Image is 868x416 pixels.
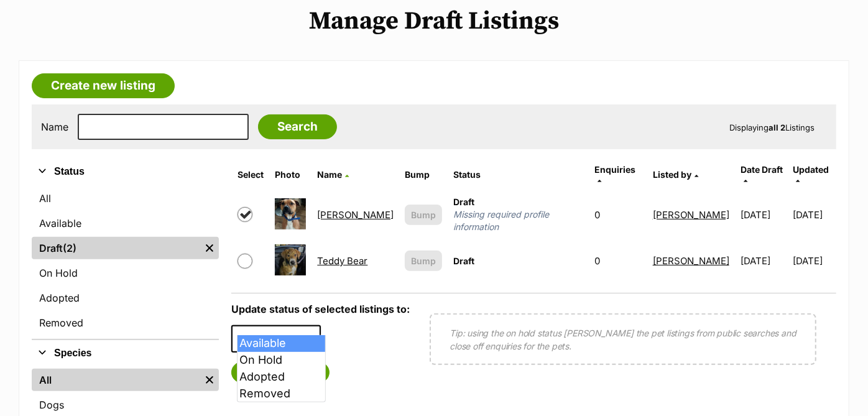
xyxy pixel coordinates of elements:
a: All [32,187,219,210]
span: Updated [793,164,829,175]
li: Removed [238,386,325,402]
label: Update status of selected listings to: [231,303,410,315]
label: Name [41,121,68,132]
span: Bump [411,208,436,221]
a: [PERSON_NAME] [317,209,394,221]
span: Draft [453,196,474,207]
td: [DATE] [793,239,836,282]
th: Photo [270,160,311,190]
a: [PERSON_NAME] [653,209,729,221]
li: On Hold [238,352,325,369]
span: Displaying Listings [729,122,815,132]
a: Updated [793,164,829,185]
a: Create new listing [32,73,175,98]
span: Name [317,169,342,180]
a: Remove filter [200,237,219,259]
th: Select [233,160,269,190]
td: [DATE] [736,191,792,238]
div: Status [32,185,219,339]
span: Listed by [653,169,691,180]
button: Bump [405,205,442,225]
a: Date Draft [741,164,783,185]
a: On Hold [32,262,219,284]
td: [DATE] [736,239,792,282]
button: Status [32,164,219,180]
th: Bump [400,160,447,190]
a: Remove filter [200,369,219,391]
a: Teddy Bear [317,255,367,267]
a: Available [32,212,219,234]
a: Listed by [653,169,698,180]
td: 0 [589,239,646,282]
a: Adopted [32,287,219,309]
a: Draft [32,237,200,259]
a: Enquiries [594,164,635,185]
span: Missing required profile information [453,208,583,233]
span: Available [233,330,292,348]
button: Save status [231,362,330,383]
th: Status [448,160,588,190]
a: Dogs [32,394,219,416]
li: Adopted [238,369,325,386]
span: translation missing: en.admin.listings.index.attributes.date_draft [741,164,783,175]
span: Bump [411,254,436,267]
p: Tip: using the on hold status [PERSON_NAME] the pet listings from public searches and close off e... [450,326,796,353]
a: [PERSON_NAME] [653,255,729,267]
a: Name [317,169,349,180]
input: Search [258,114,337,139]
span: Draft [453,256,474,266]
span: (2) [63,241,76,256]
strong: all 2 [769,122,785,132]
a: All [32,369,200,391]
li: Available [238,335,325,352]
a: Removed [32,312,219,334]
td: [DATE] [793,191,836,238]
button: Bump [405,251,442,271]
button: Species [32,345,219,361]
td: 0 [589,191,646,238]
span: Available [231,325,321,353]
span: translation missing: en.admin.listings.index.attributes.enquiries [594,164,635,175]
